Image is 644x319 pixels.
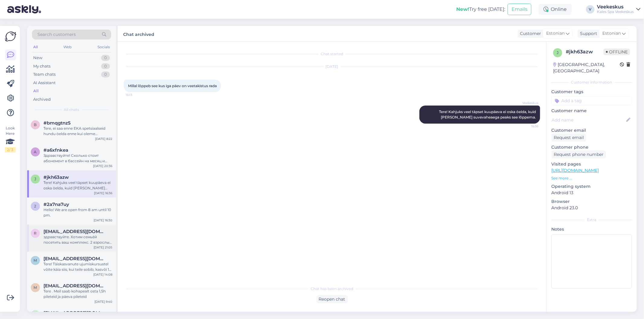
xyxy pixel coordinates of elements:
div: All [33,88,39,94]
span: saskiapuusaar@gmail.com [43,310,106,316]
div: My chats [33,63,50,69]
p: Notes [551,226,632,232]
input: Add a tag [551,96,632,105]
span: r [34,231,37,235]
span: Offline [604,49,630,55]
div: Здравствуйте! Сколько стоит абонемент в бассейн на месяц и разовое посещение? [43,153,112,164]
div: [DATE] 16:36 [94,191,112,195]
span: All chats [64,107,79,112]
span: 16:36 [516,124,538,128]
input: Add name [552,117,625,123]
p: Android 23.0 [551,205,632,211]
span: Veekeskus [516,101,538,105]
div: # jkh63azw [566,48,604,55]
p: Browser [551,198,632,205]
p: See more ... [551,175,632,181]
p: Visited pages [551,161,632,167]
span: 16:13 [126,93,148,97]
div: Archived [33,96,51,103]
span: j [557,50,559,55]
div: New [33,55,42,61]
span: #jkh63azw [43,175,69,180]
span: Millal lõppeb see kus iga päev on veetakistus rada [128,84,217,88]
span: Estonian [602,30,621,37]
div: Tere! Täiskasvanute ujumiskursustel võite käia siis, kui teile sobib, kasvõi 1x nädalas. [PERSON_... [43,261,112,272]
div: [DATE] 20:36 [93,164,112,168]
div: Reopen chat [316,295,348,303]
div: [DATE] 21:05 [94,245,112,250]
span: Tere! Kahjuks veel täpset kuupäeva ei oska öelda, kuid [PERSON_NAME] suvevaheaega peaks see lõppema. [439,109,537,119]
p: Customer name [551,108,632,114]
div: Socials [96,43,111,51]
button: Emails [508,4,531,15]
div: Extra [551,217,632,223]
p: Customer email [551,127,632,134]
div: Team chats [33,71,56,77]
span: Search customers [37,31,76,38]
div: Customer [517,30,541,37]
span: a [34,150,37,154]
span: munapeatennisball@gmail.com [43,283,106,289]
b: New! [456,6,469,12]
span: Estonian [546,30,565,37]
span: maren224@gmail.com [43,256,106,261]
div: [DATE] 16:30 [94,218,112,223]
label: Chat archived [123,30,154,38]
span: Chat has been archived [311,286,353,292]
div: Veekeskus [597,5,634,9]
p: Android 13 [551,190,632,196]
div: Request phone number [551,150,606,159]
p: Operating system [551,183,632,190]
span: m [34,285,37,290]
div: Tere . Meil saab kohapealt osta 1,5h pileteid ja päeva pileteid [43,289,112,299]
div: AI Assistant [33,80,56,86]
div: 0 [101,71,110,77]
div: Tere! Kahjuks veel täpset kuupäeva ei oska öelda, kuid [PERSON_NAME] suvevaheaega peaks see lõppema. [43,180,112,191]
div: Tere, ei saa enne EKA spetsiaalseid hundu öelda enne kui oleme õpilapileti näinud. täname mõistva... [43,126,112,137]
span: #2a7na7uy [43,202,69,207]
div: Try free [DATE]: [456,6,505,13]
div: [GEOGRAPHIC_DATA], [GEOGRAPHIC_DATA] [553,62,620,74]
div: Web [62,43,73,51]
div: Support [578,30,597,37]
div: 2 / 3 [5,147,16,153]
span: m [34,258,37,263]
div: Request email [551,134,586,142]
span: ruslankaviaza@gmail.com [43,229,106,234]
div: All [32,43,39,51]
span: j [34,177,36,181]
img: Askly Logo [5,31,16,42]
span: 2 [34,204,37,208]
div: Customer information [551,80,632,85]
span: #bmqgtnz5 [43,120,71,126]
p: Customer tags [551,89,632,95]
span: b [34,122,37,127]
div: [DATE] 14:08 [93,272,112,277]
div: Online [539,4,572,15]
div: Kales Spa Veekeskus [597,9,634,14]
div: Chat started [124,51,540,57]
div: 0 [101,55,110,61]
a: VeekeskusKales Spa Veekeskus [597,5,640,14]
div: 0 [101,63,110,69]
div: здравствуйте. Хотим семьёй посетить ваш комплекс. 2 взрослых и ребёнок 17 лет. Для взрослых хотел... [43,234,112,245]
div: Hello! We are open from 8 am until 10 pm. [43,207,112,218]
div: [DATE] 8:22 [95,137,112,141]
div: [DATE] [124,64,540,69]
p: Customer phone [551,144,632,150]
div: [DATE] 9:40 [95,299,112,304]
a: [URL][DOMAIN_NAME] [551,168,599,173]
span: #a6xfnkea [43,147,68,153]
div: Look Here [5,125,16,153]
div: V [586,5,594,14]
